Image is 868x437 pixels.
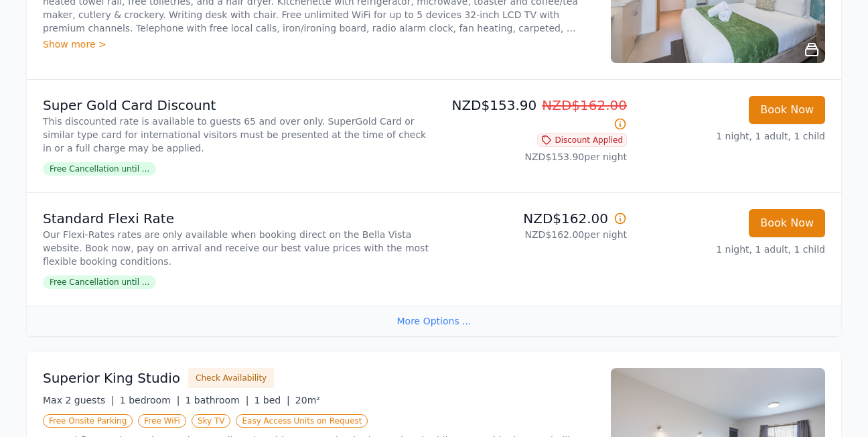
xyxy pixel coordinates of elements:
span: Max 2 guests | [43,395,115,405]
span: 20m² [295,395,320,405]
p: Super Gold Card Discount [43,96,429,115]
p: 1 night, 1 adult, 1 child [638,129,825,143]
span: NZD$162.00 [542,97,627,113]
span: Free Cancellation until ... [43,275,156,289]
p: 1 night, 1 adult, 1 child [638,243,825,256]
p: NZD$162.00 per night [439,228,627,241]
button: Book Now [749,96,825,124]
span: Discount Applied [537,133,627,147]
span: 1 bathroom | [185,395,248,405]
span: Free WiFi [138,414,186,428]
div: Show more > [43,38,595,51]
button: Book Now [749,209,825,237]
p: NZD$153.90 [439,96,627,133]
h3: Superior King Studio [43,369,180,387]
span: Sky TV [192,414,231,428]
span: Easy Access Units on Request [236,414,368,428]
p: Standard Flexi Rate [43,209,429,228]
p: NZD$162.00 [439,209,627,228]
span: 1 bed | [254,395,289,405]
p: NZD$153.90 per night [439,150,627,164]
div: More Options ... [27,306,841,336]
p: This discounted rate is available to guests 65 and over only. SuperGold Card or similar type card... [43,115,429,155]
span: 1 bedroom | [120,395,180,405]
button: Check Availability [188,368,274,388]
span: Free Cancellation until ... [43,162,156,176]
p: Our Flexi-Rates rates are only available when booking direct on the Bella Vista website. Book now... [43,228,429,268]
span: Free Onsite Parking [43,414,133,428]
